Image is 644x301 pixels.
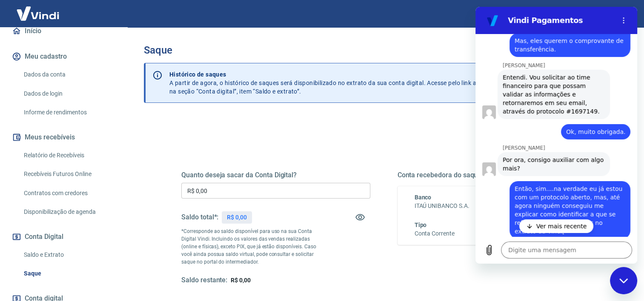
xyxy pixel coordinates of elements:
[181,276,227,285] h5: Saldo restante:
[10,22,117,40] a: Início
[415,229,455,238] h6: Conta Corrente
[610,267,637,294] iframe: Botão para iniciar a janela de mensagens, 1 mensagem não lida
[10,227,117,246] button: Conta Digital
[20,104,117,121] a: Informe de rendimentos
[10,0,66,26] img: Vindi
[20,85,117,102] a: Dados de login
[20,147,117,164] a: Relatório de Recebíveis
[20,66,117,83] a: Dados da conta
[20,246,117,264] a: Saldo e Extrato
[181,213,218,221] h5: Saldo total*:
[20,265,117,282] a: Saque
[10,128,117,147] button: Meus recebíveis
[181,171,370,179] h5: Quanto deseja sacar da Conta Digital?
[415,202,570,210] h6: ITAÚ UNIBANCO S.A.
[231,277,251,284] span: R$ 0,00
[475,7,637,264] iframe: Janela de mensagens
[603,6,634,22] button: Sair
[20,203,117,221] a: Disponibilização de agenda
[10,47,117,66] button: Meu cadastro
[169,70,552,79] p: Histórico de saques
[181,227,323,266] p: *Corresponde ao saldo disponível para uso na sua Conta Digital Vindi. Incluindo os valores das ve...
[227,213,247,222] p: R$ 0,00
[20,165,117,183] a: Recebíveis Futuros Online
[398,171,587,179] h5: Conta recebedora do saque
[415,221,427,228] span: Tipo
[20,185,117,202] a: Contratos com credores
[169,70,552,96] p: A partir de agora, o histórico de saques será disponibilizado no extrato da sua conta digital. Ac...
[415,194,432,201] span: Banco
[144,44,624,56] h3: Saque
